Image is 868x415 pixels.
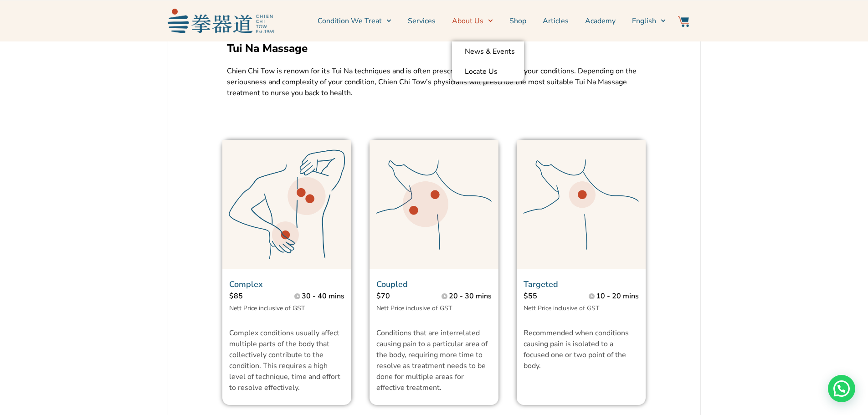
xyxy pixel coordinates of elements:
p: Complex conditions usually affect multiple parts of the body that collectively contribute to the ... [229,328,344,393]
p: Nett Price inclusive of GST [524,304,639,313]
p: Nett Price inclusive of GST [376,304,492,313]
p: $70 [376,291,422,302]
img: Time Grey [589,293,595,299]
p: 20 - 30 mins [449,291,492,302]
p: Recommended when conditions causing pain is isolated to a focused one or two point of the body. [524,328,639,371]
p: Chien Chi Tow is renown for its Tui Na techniques and is often prescribed to help alleviate your ... [227,66,642,98]
p: Complex [229,278,344,291]
a: Academy [585,10,616,32]
p: 10 - 20 mins [596,291,639,302]
a: About Us [452,10,493,32]
img: Time Grey [294,293,300,299]
p: 30 - 40 mins [302,291,344,302]
span: English [632,15,656,26]
nav: Menu [279,10,666,32]
a: Services [408,10,436,32]
p: Conditions that are interrelated causing pain to a particular area of the body, requiring more ti... [376,328,492,393]
p: Nett Price inclusive of GST [229,304,344,313]
a: Locate Us [452,61,524,82]
p: $55 [524,291,570,302]
img: Time Grey [442,293,447,299]
ul: About Us [452,41,524,82]
a: Shop [509,10,526,32]
a: News & Events [452,41,524,61]
p: Coupled [376,278,492,291]
a: Condition We Treat [318,10,391,32]
p: $85 [229,291,275,302]
p: Targeted [524,278,639,291]
h2: Tui Na Massage [227,40,642,56]
img: Website Icon-03 [678,16,689,27]
a: English [632,10,666,32]
a: Articles [543,10,569,32]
